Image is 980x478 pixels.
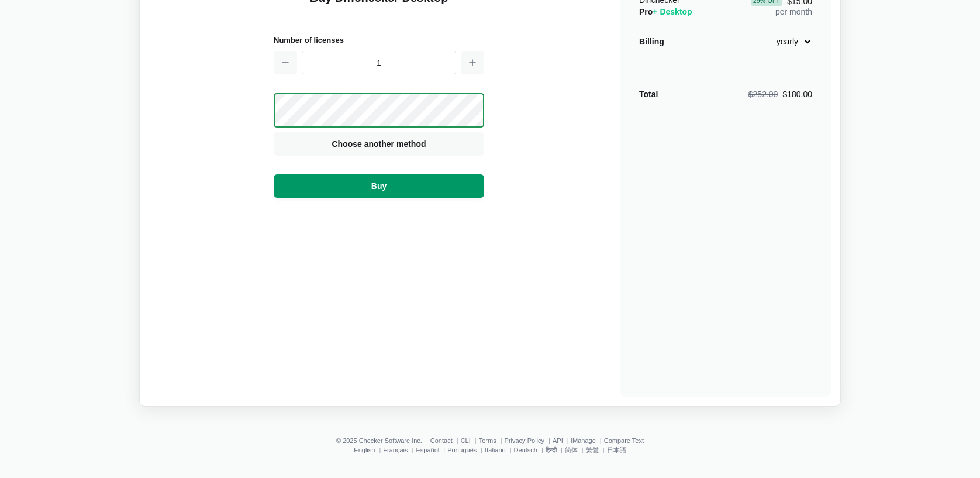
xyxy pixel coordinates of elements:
[430,437,453,444] a: Contact
[571,437,596,444] a: iManage
[336,437,430,444] li: © 2025 Checker Software Inc.
[639,36,664,47] div: Billing
[546,446,557,453] a: हिन्दी
[639,7,692,16] span: Pro
[369,180,389,192] span: Buy
[479,437,496,444] a: Terms
[485,446,505,453] a: Italiano
[383,446,408,453] a: Français
[354,446,375,453] a: English
[553,437,563,444] a: API
[514,446,537,453] a: Deutsch
[565,446,578,453] a: 简体
[274,132,484,156] button: Choose another method
[607,446,626,453] a: 日本語
[586,446,599,453] a: 繁體
[639,90,658,99] strong: Total
[274,34,484,46] h2: Number of licenses
[748,88,812,100] div: $180.00
[416,446,439,453] a: Español
[329,138,428,150] span: Choose another method
[274,174,484,198] button: Buy
[461,437,471,444] a: CLI
[653,7,692,16] span: + Desktop
[505,437,544,444] a: Privacy Policy
[604,437,644,444] a: Compare Text
[447,446,477,453] a: Português
[748,90,778,99] span: $252.00
[302,51,456,74] input: 1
